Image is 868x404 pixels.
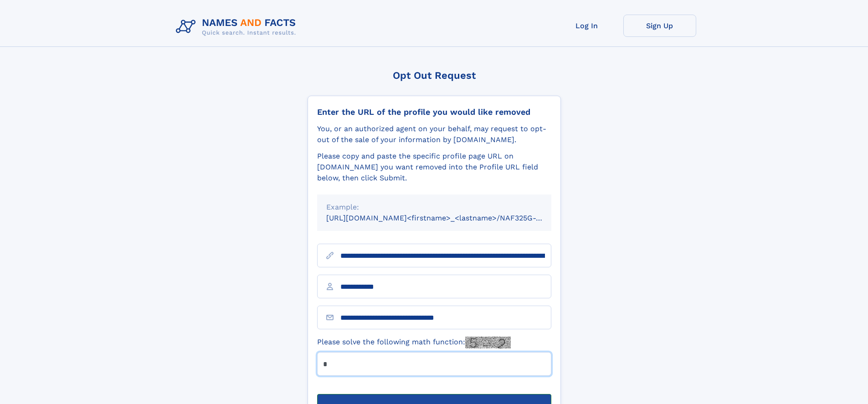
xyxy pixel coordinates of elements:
[326,214,569,222] small: [URL][DOMAIN_NAME]<firstname>_<lastname>/NAF325G-xxxxxxxx
[317,107,551,117] div: Enter the URL of the profile you would like removed
[317,337,511,348] label: Please solve the following math function:
[317,151,551,184] div: Please copy and paste the specific profile page URL on [DOMAIN_NAME] you want removed into the Pr...
[550,15,623,37] a: Log In
[308,70,561,81] div: Opt Out Request
[326,202,542,213] div: Example:
[172,15,303,39] img: Logo Names and Facts
[317,123,551,145] div: You, or an authorized agent on your behalf, may request to opt-out of the sale of your informatio...
[623,15,696,37] a: Sign Up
